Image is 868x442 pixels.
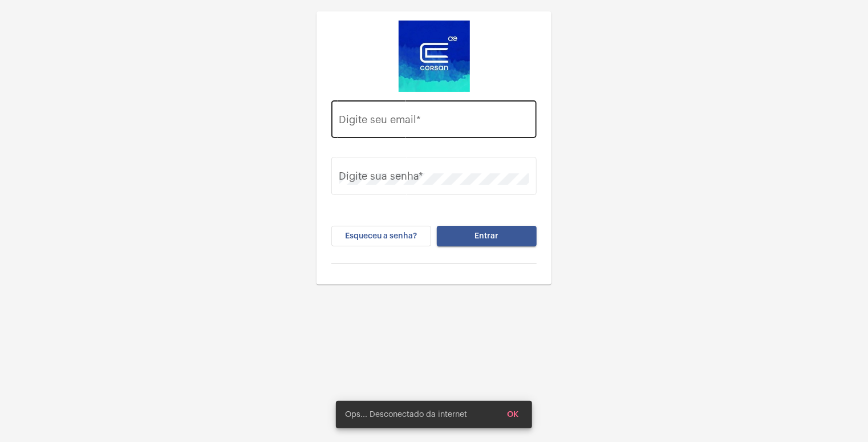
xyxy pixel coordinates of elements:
[331,226,431,246] button: Esqueceu a senha?
[498,404,528,425] button: OK
[345,409,467,420] span: Ops... Desconectado da internet
[399,21,470,92] img: d4669ae0-8c07-2337-4f67-34b0df7f5ae4.jpeg
[507,411,518,419] span: OK
[475,232,499,240] span: Entrar
[437,226,537,246] button: Entrar
[346,232,417,240] span: Esqueceu a senha?
[339,116,529,128] input: Digite seu email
